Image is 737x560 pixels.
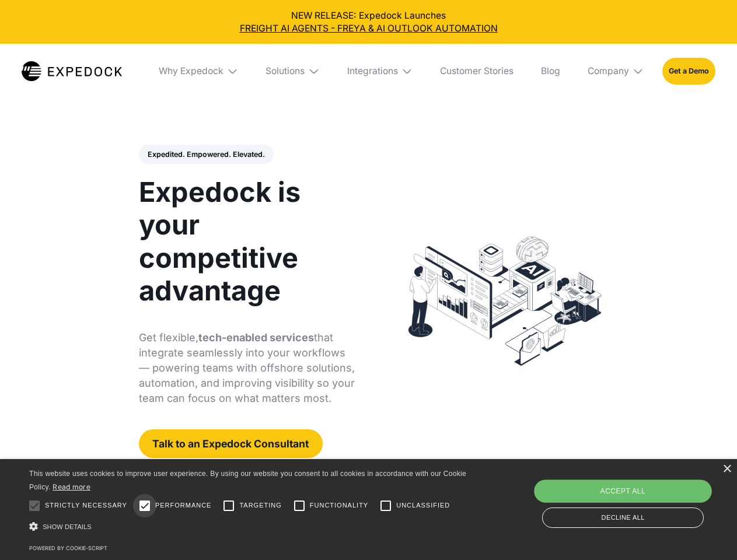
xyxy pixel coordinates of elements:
[159,65,223,77] div: Why Expedock
[310,501,368,510] span: Functionality
[198,331,314,344] strong: tech-enabled services
[588,65,629,77] div: Company
[43,523,92,530] span: Show details
[532,44,569,99] a: Blog
[29,545,107,551] a: Powered by cookie-script
[29,470,466,491] span: This website uses cookies to improve user experience. By using our website you consent to all coo...
[53,482,90,491] a: Read more
[578,44,653,99] div: Company
[139,176,355,307] h1: Expedock is your competitive advantage
[29,519,470,535] div: Show details
[9,22,728,35] a: FREIGHT AI AGENTS - FREYA & AI OUTLOOK AUTOMATION
[338,44,422,99] div: Integrations
[239,501,281,510] span: Targeting
[149,44,247,99] div: Why Expedock
[257,44,329,99] div: Solutions
[266,65,305,77] div: Solutions
[139,429,323,458] a: Talk to an Expedock Consultant
[45,501,127,510] span: Strictly necessary
[543,434,737,560] iframe: Chat Widget
[155,501,212,510] span: Performance
[347,65,398,77] div: Integrations
[534,480,711,503] div: Accept all
[9,9,728,35] div: NEW RELEASE: Expedock Launches
[139,330,355,406] p: Get flexible, that integrate seamlessly into your workflows — powering teams with offshore soluti...
[662,58,715,84] a: Get a Demo
[396,501,450,510] span: Unclassified
[431,44,522,99] a: Customer Stories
